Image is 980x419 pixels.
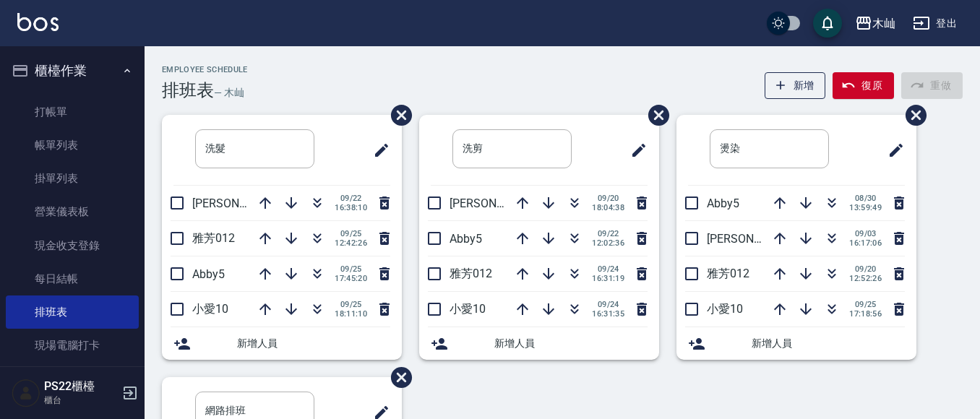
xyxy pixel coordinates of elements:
[592,194,624,203] span: 09/20
[6,329,139,362] a: 現場電腦打卡
[879,133,905,168] span: 修改班表的標題
[162,80,214,100] h3: 排班表
[6,52,139,90] button: 櫃檯作業
[707,232,800,246] span: [PERSON_NAME]7
[192,302,228,316] span: 小愛10
[849,300,882,309] span: 09/25
[162,65,248,74] h2: Employee Schedule
[335,309,367,319] span: 18:11:10
[849,274,882,283] span: 12:52:26
[335,300,367,309] span: 09/25
[335,194,367,203] span: 09/22
[162,327,402,360] div: 新增人員
[849,229,882,238] span: 09/03
[237,336,390,351] span: 新增人員
[849,264,882,274] span: 09/20
[452,129,572,168] input: 排版標題
[192,267,225,281] span: Abby5
[707,267,749,280] span: 雅芳012
[849,203,882,212] span: 13:59:49
[192,196,285,210] span: [PERSON_NAME]7
[450,232,482,246] span: Abby5
[6,229,139,262] a: 現金收支登錄
[195,129,314,168] input: 排版標題
[907,10,963,37] button: 登出
[335,274,367,283] span: 17:45:20
[17,13,59,31] img: Logo
[335,264,367,274] span: 09/25
[592,309,624,319] span: 16:31:35
[849,309,882,319] span: 17:18:56
[752,336,905,351] span: 新增人員
[335,229,367,238] span: 09/25
[44,379,118,394] h5: PS22櫃檯
[44,394,118,407] p: 櫃台
[710,129,829,168] input: 排版標題
[6,129,139,162] a: 帳單列表
[419,327,659,360] div: 新增人員
[6,195,139,228] a: 營業儀表板
[214,85,244,100] h6: — 木屾
[335,238,367,248] span: 12:42:26
[895,94,929,137] span: 刪除班表
[833,72,894,99] button: 復原
[707,302,743,316] span: 小愛10
[494,336,648,351] span: 新增人員
[192,231,235,245] span: 雅芳012
[622,133,648,168] span: 修改班表的標題
[592,203,624,212] span: 18:04:38
[592,264,624,274] span: 09/24
[849,9,901,38] button: 木屾
[12,379,40,407] img: Person
[592,229,624,238] span: 09/22
[450,302,486,316] span: 小愛10
[872,14,895,33] div: 木屾
[592,238,624,248] span: 12:02:36
[380,94,414,137] span: 刪除班表
[6,262,139,295] a: 每日結帳
[707,196,739,210] span: Abby5
[6,162,139,195] a: 掛單列表
[849,238,882,248] span: 16:17:06
[637,94,671,137] span: 刪除班表
[849,194,882,203] span: 08/30
[676,327,916,360] div: 新增人員
[813,9,842,38] button: save
[6,295,139,329] a: 排班表
[364,133,390,168] span: 修改班表的標題
[335,203,367,212] span: 16:38:10
[6,95,139,129] a: 打帳單
[450,196,543,210] span: [PERSON_NAME]7
[592,300,624,309] span: 09/24
[450,267,492,280] span: 雅芳012
[592,274,624,283] span: 16:31:19
[765,72,826,99] button: 新增
[380,356,414,399] span: 刪除班表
